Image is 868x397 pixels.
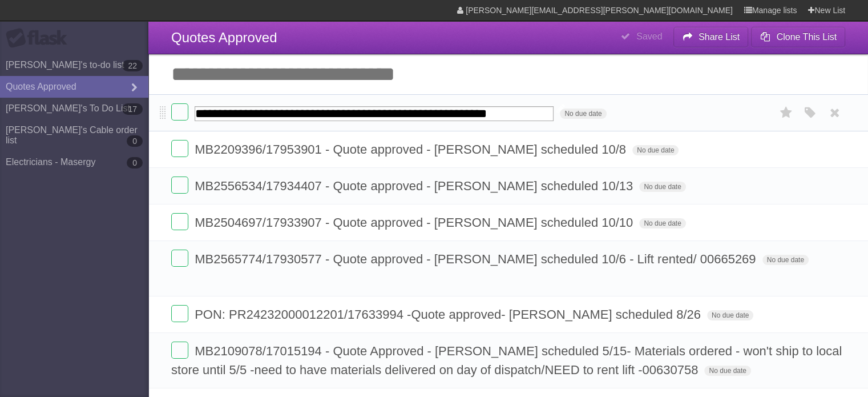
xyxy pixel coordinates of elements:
[673,27,749,47] button: Share List
[171,30,277,45] span: Quotes Approved
[122,60,143,71] b: 22
[195,142,629,157] span: MB2209396/17953901 - Quote approved - [PERSON_NAME] scheduled 10/8
[636,31,662,41] b: Saved
[707,310,753,320] span: No due date
[171,344,842,377] span: MB2109078/17015194 - Quote Approved - [PERSON_NAME] scheduled 5/15- Materials ordered - won't shi...
[127,135,143,147] b: 0
[704,366,750,376] span: No due date
[171,342,188,359] label: Done
[776,32,837,42] b: Clone This List
[776,103,797,122] label: Star task
[195,307,704,322] span: PON: PR24232000012201/17633994 -Quote approved- [PERSON_NAME] scheduled 8/26
[762,255,809,265] span: No due date
[195,179,636,193] span: MB2556534/17934407 - Quote approved - [PERSON_NAME] scheduled 10/13
[639,218,685,228] span: No due date
[122,103,143,115] b: 17
[171,140,188,157] label: Done
[195,215,636,230] span: MB2504697/17933907 - Quote approved - [PERSON_NAME] scheduled 10/10
[171,305,188,322] label: Done
[6,28,74,49] div: Flask
[639,182,685,192] span: No due date
[171,213,188,230] label: Done
[560,109,606,119] span: No due date
[699,32,740,42] b: Share List
[171,103,188,121] label: Done
[632,145,679,155] span: No due date
[171,250,188,267] label: Done
[171,177,188,194] label: Done
[751,27,845,47] button: Clone This List
[127,157,143,169] b: 0
[195,252,758,266] span: MB2565774/17930577 - Quote approved - [PERSON_NAME] scheduled 10/6 - Lift rented/ 00665269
